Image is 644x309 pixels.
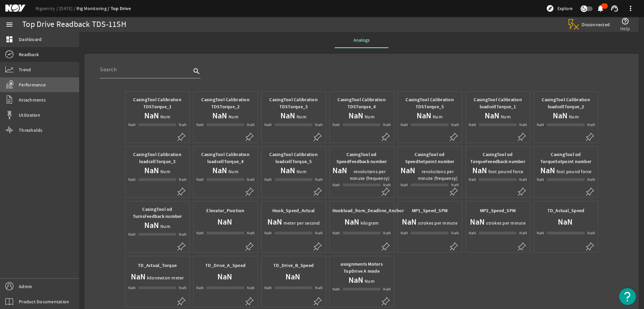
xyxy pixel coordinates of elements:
span: revolutions per minute (frequency) [347,168,391,182]
span: Analogs [354,38,370,42]
span: Num [159,168,170,175]
b: CasingTool Calibration loadcellTorque_4 [201,151,250,165]
b: Elevator_Position [206,207,244,214]
div: NaN [400,121,408,128]
div: NaN [469,121,476,128]
b: CasingTool Calibration TDSTorque_2 [201,96,250,110]
div: NaN [196,284,204,291]
span: Num [159,223,170,230]
div: NaN [519,121,527,128]
div: NaN [196,230,204,236]
h1: NaN [485,110,499,121]
button: Explore [543,3,575,14]
h1: NaN [344,217,359,227]
span: Disconnected [582,22,610,28]
mat-icon: support_agent [610,4,619,12]
div: NaN [264,176,272,183]
div: NaN [128,231,136,238]
span: Explore [557,5,573,12]
h1: NaN [217,271,232,282]
span: Num [227,168,238,175]
span: Num [499,113,511,120]
b: CasingTool od TorqueFeeedback number [470,151,525,165]
b: MP1_Speed_SPM [412,207,447,214]
b: assignments Motors TopDrive A mode [340,261,383,274]
div: NaN [247,284,255,291]
button: more_vert [623,0,639,16]
h1: NaN [212,165,227,176]
span: Num [227,113,238,120]
div: NaN [469,230,476,236]
div: NaN [332,230,340,236]
div: NaN [519,176,527,183]
span: foot pound force [555,168,592,175]
div: NaN [196,121,204,128]
h1: NaN [285,271,300,282]
div: NaN [587,230,595,236]
span: Thresholds [19,127,43,133]
div: NaN [400,182,408,188]
b: CasingTool od SpeedFeedback number [336,151,387,165]
span: Num [159,113,170,120]
span: Num [295,113,307,120]
div: NaN [128,121,136,128]
div: NaN [264,121,272,128]
div: NaN [383,230,391,236]
b: CasingTool Calibration TDSTorque_5 [406,96,454,110]
div: Top Drive Readback TDS-11SH [22,21,126,28]
h1: NaN [144,110,159,121]
span: Num [568,113,579,120]
div: NaN [383,121,391,128]
h1: NaN [402,217,417,227]
a: [DATE] [59,5,76,11]
b: TD_Drive_B_Speed [273,262,314,269]
i: search [193,67,201,75]
mat-icon: explore [546,4,554,12]
div: NaN [315,121,323,128]
a: Rigsentry [36,5,59,11]
b: Hook_Speed_Actual [272,207,315,214]
div: NaN [264,284,272,291]
div: NaN [587,121,595,128]
div: NaN [264,230,272,236]
mat-icon: notifications [596,4,604,12]
h1: NaN [348,275,363,285]
b: CasingTool Calibration TDSTorque_4 [337,96,386,110]
h1: NaN [348,110,363,121]
b: TD_Actual_Speed [547,207,585,214]
mat-icon: help_outline [621,17,629,25]
span: Num [295,168,307,175]
b: CasingTool od TurnsFeedback number [133,206,182,220]
div: NaN [196,176,204,183]
button: Open Resource Center [619,288,636,305]
div: NaN [383,182,391,188]
b: CasingTool Calibration loadcellTorque_3 [133,151,181,165]
div: NaN [537,176,544,183]
div: NaN [451,182,459,188]
h1: NaN [212,110,227,121]
div: NaN [179,176,186,183]
span: kilonewton meter [146,274,184,281]
span: Help [620,25,630,32]
b: CasingTool Calibration loadcellTorque_1 [474,96,522,110]
b: CasingTool Calibration loadcellTorque_2 [542,96,590,110]
mat-icon: dashboard [5,35,13,43]
span: Dashboard [19,36,42,43]
span: kilogram [359,220,379,226]
h1: NaN [217,217,232,227]
span: Product Documentation [19,298,69,305]
div: NaN [383,286,391,293]
div: NaN [519,230,527,236]
div: NaN [332,121,340,128]
div: NaN [128,176,136,183]
b: TD_Drive_A_Speed [205,262,246,269]
span: Readback [19,51,39,58]
b: CasingTool od SpeedSetpoint number [405,151,454,165]
div: NaN [315,176,323,183]
h1: NaN [540,165,555,176]
div: NaN [315,230,323,236]
span: strokes per minute [485,220,526,226]
h1: NaN [558,217,573,227]
h1: NaN [417,110,431,121]
input: Search [100,66,191,74]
